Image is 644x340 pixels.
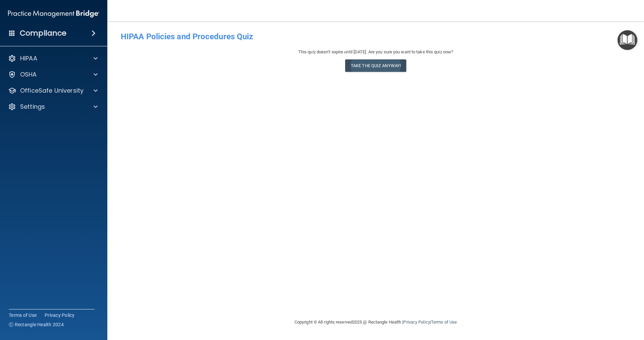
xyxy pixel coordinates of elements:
[8,7,99,20] img: PMB logo
[8,54,98,62] a: HIPAA
[20,87,84,95] p: OfficeSafe University
[253,311,498,333] div: Copyright © All rights reserved 2025 @ Rectangle Health | |
[345,59,406,72] button: Take the quiz anyway!
[8,103,98,111] a: Settings
[20,29,66,38] h4: Compliance
[121,32,631,41] h4: HIPAA Policies and Procedures Quiz
[403,320,430,325] a: Privacy Policy
[618,30,637,50] button: Open Resource Center
[9,321,64,328] span: Ⓒ Rectangle Health 2024
[45,312,75,319] a: Privacy Policy
[8,70,98,79] a: OSHA
[528,292,636,319] iframe: Drift Widget Chat Controller
[20,103,45,111] p: Settings
[9,312,37,319] a: Terms of Use
[20,54,37,62] p: HIPAA
[20,70,37,79] p: OSHA
[8,87,98,95] a: OfficeSafe University
[431,320,457,325] a: Terms of Use
[121,48,631,56] div: This quiz doesn’t expire until [DATE]. Are you sure you want to take this quiz now?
